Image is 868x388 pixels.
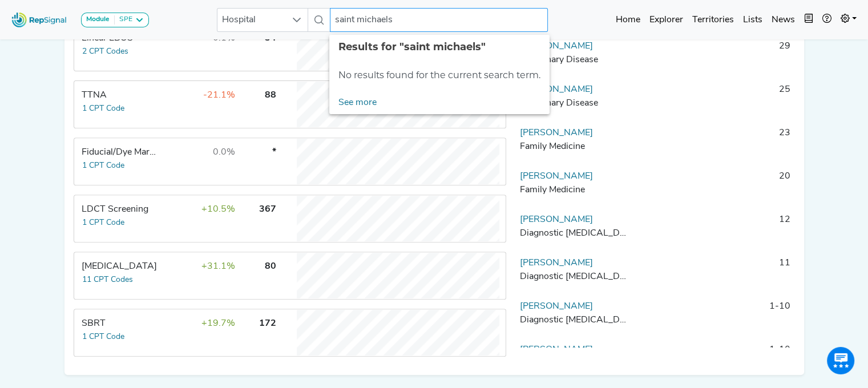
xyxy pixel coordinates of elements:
[213,148,235,157] span: 0.0%
[645,9,688,31] a: Explorer
[203,91,235,100] span: -21.1%
[635,169,795,204] td: 20
[330,8,548,32] input: Search a hospital
[265,262,276,271] span: 80
[520,302,593,311] a: [PERSON_NAME]
[338,41,486,53] span: Results for "saint michaels"
[82,45,129,58] button: 2 CPT Codes
[611,9,645,31] a: Home
[82,102,125,115] button: 1 CPT Code
[329,91,386,114] a: See more
[201,262,235,271] span: +31.1%
[86,16,110,23] strong: Module
[82,88,160,102] div: TTNA
[82,330,125,343] button: 1 CPT Code
[82,273,134,286] button: 11 CPT Codes
[688,9,738,31] a: Territories
[82,317,160,330] div: SBRT
[520,96,631,110] div: Pulmonary Disease
[265,91,276,100] span: 88
[520,53,631,67] div: Pulmonary Disease
[81,13,149,27] button: ModuleSPE
[259,319,276,328] span: 172
[82,216,125,229] button: 1 CPT Code
[520,85,593,94] a: [PERSON_NAME]
[635,343,795,377] td: 1-10
[520,42,593,51] a: [PERSON_NAME]
[82,159,125,172] button: 1 CPT Code
[635,83,795,117] td: 25
[520,227,631,240] div: Diagnostic Radiology
[329,64,550,87] div: No results found for the current search term.
[520,258,593,268] a: [PERSON_NAME]
[201,319,235,328] span: +19.7%
[520,140,631,153] div: Family Medicine
[635,126,795,160] td: 23
[82,145,160,159] div: Fiducial/Dye Marking
[767,9,800,31] a: News
[217,9,286,31] span: Hospital
[635,39,795,74] td: 29
[259,205,276,214] span: 367
[635,213,795,247] td: 12
[520,215,593,224] a: [PERSON_NAME]
[520,270,631,284] div: Diagnostic Radiology
[520,128,593,138] a: [PERSON_NAME]
[201,205,235,214] span: +10.5%
[115,15,132,25] div: SPE
[635,256,795,290] td: 11
[82,260,160,273] div: Thoracic Surgery
[520,313,631,327] div: Diagnostic Radiology
[82,203,160,216] div: LDCT Screening
[738,9,767,31] a: Lists
[520,183,631,197] div: Family Medicine
[520,172,593,181] a: [PERSON_NAME]
[800,9,818,31] button: Intel Book
[520,345,593,354] a: [PERSON_NAME]
[635,300,795,334] td: 1-10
